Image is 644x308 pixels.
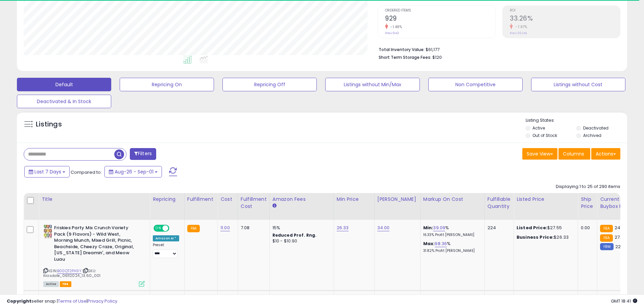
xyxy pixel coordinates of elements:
[428,78,523,91] button: Non Competitive
[120,78,214,91] button: Repricing On
[423,240,435,247] b: Max:
[377,224,390,231] a: 34.00
[487,196,511,210] div: Fulfillable Quantity
[526,117,627,124] p: Listing States:
[71,169,102,175] span: Compared to:
[531,78,625,91] button: Listings without Cost
[532,125,545,131] label: Active
[432,54,442,61] span: $120
[54,225,136,264] b: Friskies Party Mix Crunch Variety Pack (9 Flavors) - Wild West, Morning Munch, Mixed Grill, Picni...
[385,31,399,35] small: Prev: 943
[24,166,70,177] button: Last 7 Days
[337,224,349,231] a: 26.33
[43,281,59,287] span: All listings currently available for purchase on Amazon
[220,224,230,231] a: 11.00
[591,148,620,160] button: Actions
[435,240,447,247] a: 98.36
[272,196,331,203] div: Amazon Fees
[153,235,179,241] div: Amazon AI *
[337,196,372,203] div: Min Price
[423,241,479,253] div: %
[388,24,402,29] small: -1.48%
[130,148,156,160] button: Filters
[615,224,626,231] span: 24.14
[272,232,317,238] b: Reduced Prof. Rng.
[272,238,329,244] div: $10 - $10.90
[611,298,637,304] span: 2025-09-9 18:41 GMT
[43,225,52,238] img: 51gLMf-eoOL._SL40_.jpg
[420,193,484,220] th: The percentage added to the cost of goods (COGS) that forms the calculator for Min & Max prices.
[522,148,557,160] button: Save View
[241,225,264,231] div: 7.08
[385,9,495,13] span: Ordered Items
[36,120,62,129] h5: Listings
[510,9,620,13] span: ROI
[42,196,147,203] div: Title
[220,196,235,203] div: Cost
[433,224,445,231] a: 39.09
[600,225,613,232] small: FBA
[581,196,594,210] div: Ship Price
[60,281,71,287] span: FBA
[379,54,431,60] b: Short Term Storage Fees:
[222,78,317,91] button: Repricing Off
[385,15,495,24] h2: 929
[423,224,433,231] b: Min:
[241,196,267,210] div: Fulfillment Cost
[513,24,527,29] small: -7.97%
[34,168,61,175] span: Last 7 Days
[423,233,479,237] p: 16.33% Profit [PERSON_NAME]
[88,298,117,304] a: Privacy Policy
[7,298,31,304] strong: Copyright
[7,298,117,305] div: seller snap | |
[17,78,111,91] button: Default
[558,148,590,160] button: Columns
[510,15,620,24] h2: 33.26%
[583,133,601,138] label: Archived
[615,243,627,250] span: 22.86
[379,45,615,53] li: $61,177
[153,196,182,203] div: Repricing
[43,268,101,278] span: | SKU: Krasdale_06112024_13.60_001
[377,196,418,203] div: [PERSON_NAME]
[115,168,153,175] span: Aug-26 - Sep-01
[615,234,627,240] span: 27.49
[563,150,584,157] span: Columns
[583,125,609,131] label: Deactivated
[532,133,557,138] label: Out of Stock
[423,248,479,253] p: 31.82% Profit [PERSON_NAME]
[104,166,162,177] button: Aug-26 - Sep-01
[600,196,635,210] div: Current Buybox Price
[43,225,145,286] div: ASIN:
[153,243,179,258] div: Preset:
[581,225,592,231] div: 0.00
[168,226,179,231] span: OFF
[58,298,87,304] a: Terms of Use
[187,196,215,203] div: Fulfillment
[17,95,111,108] button: Deactivated & In Stock
[517,234,554,240] b: Business Price:
[510,31,527,35] small: Prev: 36.14%
[600,234,613,242] small: FBA
[325,78,420,91] button: Listings without Min/Max
[423,225,479,237] div: %
[600,243,613,250] small: FBM
[379,47,425,52] b: Total Inventory Value:
[517,224,547,231] b: Listed Price:
[57,268,81,274] a: B00QT2PA9Y
[423,196,482,203] div: Markup on Cost
[556,184,620,190] div: Displaying 1 to 25 of 290 items
[187,225,200,232] small: FBA
[272,225,329,231] div: 15%
[487,225,508,231] div: 224
[517,196,575,203] div: Listed Price
[517,225,573,231] div: $27.55
[154,226,163,231] span: ON
[517,234,573,240] div: $26.33
[272,203,277,209] small: Amazon Fees.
